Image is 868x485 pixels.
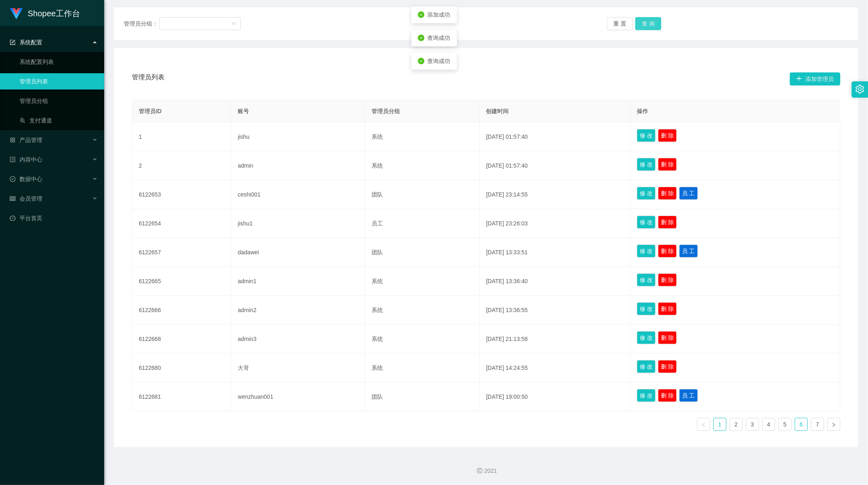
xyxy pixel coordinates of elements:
[486,220,528,227] span: [DATE] 23:26:03
[658,187,677,200] button: 删 除
[637,108,648,114] span: 操作
[132,209,231,238] td: 6122654
[486,393,528,400] span: [DATE] 19:00:50
[365,382,480,411] td: 团队
[486,249,528,256] span: [DATE] 13:33:51
[658,331,677,344] button: 删 除
[635,17,661,30] button: 查 询
[658,129,677,142] button: 删 除
[231,151,365,180] td: admin
[132,267,231,296] td: 6122665
[637,389,656,402] button: 修 改
[132,122,231,151] td: 1
[132,354,231,382] td: 6122680
[418,11,424,18] i: icon: check-circle
[231,122,365,151] td: jishu
[607,17,633,30] button: 重 置
[231,325,365,354] td: admin3
[855,85,864,94] i: 图标: setting
[10,39,42,46] span: 系统配置
[658,360,677,373] button: 删 除
[20,93,98,109] a: 管理员分组
[132,180,231,209] td: 6122653
[701,422,706,427] i: 图标: left
[10,210,98,226] a: 图标: dashboard平台首页
[231,21,236,27] i: 图标: down
[231,296,365,325] td: admin2
[637,216,656,229] button: 修 改
[365,151,480,180] td: 系统
[713,418,726,431] li: 1
[658,245,677,258] button: 删 除
[10,8,23,20] img: logo.9652507e.png
[790,72,840,85] button: 图标: plus添加管理员
[365,354,480,382] td: 系统
[418,35,424,41] i: icon: check-circle
[827,418,840,431] li: 下一页
[730,418,742,430] a: 2
[658,389,677,402] button: 删 除
[132,382,231,411] td: 6122681
[778,418,791,431] li: 5
[486,162,528,169] span: [DATE] 01:57:40
[486,108,509,114] span: 创建时间
[231,209,365,238] td: jishu1
[10,156,42,163] span: 内容中心
[746,418,759,431] li: 3
[714,418,726,430] a: 1
[486,133,528,140] span: [DATE] 01:57:40
[231,180,365,209] td: ceshi001
[365,180,480,209] td: 团队
[637,158,656,171] button: 修 改
[730,418,743,431] li: 2
[10,196,15,201] i: 图标: table
[637,245,656,258] button: 修 改
[428,35,450,41] span: 查询成功
[132,238,231,267] td: 6122657
[679,389,698,402] button: 员 工
[486,336,528,342] span: [DATE] 21:13:58
[365,238,480,267] td: 团队
[231,354,365,382] td: 大哥
[139,108,162,114] span: 管理员ID
[231,267,365,296] td: admin1
[111,467,861,475] div: 2021
[372,108,400,114] span: 管理员分组
[811,418,824,430] a: 7
[132,151,231,180] td: 2
[795,418,807,430] a: 6
[132,72,164,85] span: 管理员列表
[658,302,677,315] button: 删 除
[10,137,15,143] i: 图标: appstore-o
[637,187,656,200] button: 修 改
[10,176,15,182] i: 图标: check-circle-o
[231,238,365,267] td: dadawei
[20,54,98,70] a: 系统配置列表
[811,418,824,431] li: 7
[637,360,656,373] button: 修 改
[779,418,791,430] a: 5
[418,58,424,64] i: icon: check-circle
[20,73,98,90] a: 管理员列表
[486,278,528,284] span: [DATE] 13:36:40
[20,112,98,129] a: 图标: usergroup-add-o支付通道
[762,418,775,431] li: 4
[697,418,710,431] li: 上一页
[132,296,231,325] td: 6122666
[486,365,528,371] span: [DATE] 14:24:55
[124,20,160,28] span: 管理员分组：
[365,325,480,354] td: 系统
[365,267,480,296] td: 系统
[746,418,759,430] a: 3
[28,0,80,26] h1: Shopee工作台
[658,273,677,286] button: 删 除
[365,122,480,151] td: 系统
[428,11,450,18] span: 添加成功
[763,418,775,430] a: 4
[10,195,42,202] span: 会员管理
[10,176,42,182] span: 数据中心
[132,325,231,354] td: 6122668
[831,422,836,427] i: 图标: right
[679,187,698,200] button: 员 工
[477,468,483,474] i: 图标: copyright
